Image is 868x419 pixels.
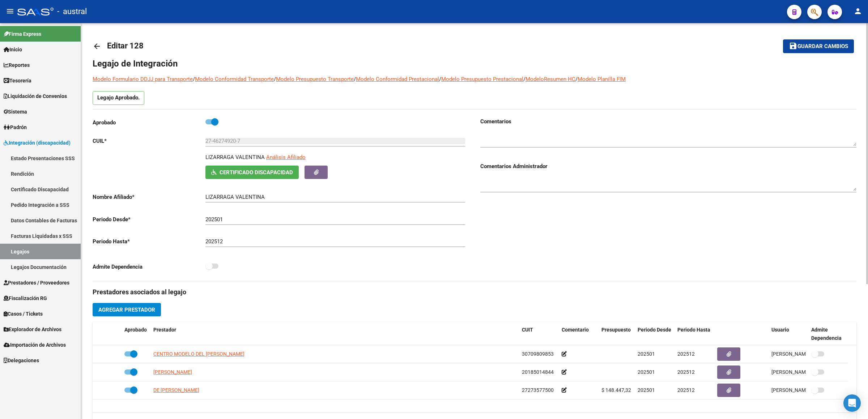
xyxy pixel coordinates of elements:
span: Integración (discapacidad) [4,139,71,147]
span: 202512 [677,369,695,375]
span: Aprobado [124,327,147,333]
span: Usuario [771,327,789,333]
a: Modelo Presupuesto Prestacional [441,76,523,82]
span: $ 148.447,32 [601,387,631,393]
a: ModeloResumen HC [526,76,575,82]
datatable-header-cell: Comentario [559,322,599,346]
span: Certificado Discapacidad [220,169,293,176]
p: Periodo Hasta [93,238,205,245]
mat-icon: person [854,7,862,16]
span: 20185014844 [522,369,554,375]
span: Periodo Hasta [677,327,710,333]
span: 202501 [638,351,655,357]
span: Comentario [562,327,589,333]
mat-icon: save [789,42,797,50]
span: [PERSON_NAME] [DATE] [771,351,828,357]
span: Análisis Afiliado [266,154,306,161]
h1: Legajo de Integración [93,58,856,69]
h3: Comentarios Administrador [480,162,856,170]
p: Admite Dependencia [93,263,205,271]
span: [PERSON_NAME] [153,369,192,375]
datatable-header-cell: Usuario [769,322,808,346]
mat-icon: arrow_back [93,42,101,51]
span: [PERSON_NAME] [DATE] [771,387,828,393]
span: DE [PERSON_NAME] [153,387,199,393]
p: Aprobado [93,119,205,127]
span: Prestadores / Proveedores [4,279,69,287]
h3: Comentarios [480,117,856,125]
span: 30709809853 [522,351,554,357]
mat-icon: menu [6,7,14,16]
datatable-header-cell: Presupuesto [599,322,635,346]
span: [PERSON_NAME] [DATE] [771,369,828,375]
span: Importación de Archivos [4,341,66,349]
p: CUIL [93,137,205,145]
span: - austral [57,4,87,20]
p: LIZARRAGA VALENTINA [205,153,265,161]
span: Delegaciones [4,356,39,364]
a: Modelo Planilla FIM [578,76,626,82]
datatable-header-cell: Prestador [150,322,519,346]
span: 202501 [638,369,655,375]
datatable-header-cell: Aprobado [122,322,150,346]
a: Modelo Presupuesto Transporte [276,76,354,82]
a: Modelo Conformidad Prestacional [356,76,439,82]
span: Tesorería [4,77,31,85]
span: Reportes [4,61,30,69]
datatable-header-cell: Periodo Desde [635,322,675,346]
span: Agregar Prestador [98,307,155,313]
span: Periodo Desde [638,327,671,333]
datatable-header-cell: Admite Dependencia [808,322,848,346]
span: Sistema [4,108,27,116]
a: Modelo Conformidad Transporte [195,76,274,82]
button: Certificado Discapacidad [205,166,299,179]
span: Presupuesto [601,327,631,333]
span: Admite Dependencia [811,327,842,341]
h3: Prestadores asociados al legajo [93,287,856,297]
span: Casos / Tickets [4,310,43,318]
p: Nombre Afiliado [93,193,205,201]
span: Explorador de Archivos [4,325,61,333]
span: 27273577500 [522,387,554,393]
span: Liquidación de Convenios [4,92,67,100]
span: Firma Express [4,30,41,38]
span: Fiscalización RG [4,294,47,302]
datatable-header-cell: Periodo Hasta [675,322,714,346]
datatable-header-cell: CUIT [519,322,559,346]
span: Padrón [4,123,27,131]
span: 202512 [677,387,695,393]
a: Modelo Formulario DDJJ para Transporte [93,76,193,82]
span: 202501 [638,387,655,393]
button: Guardar cambios [783,39,854,53]
div: Open Intercom Messenger [843,394,861,412]
button: Agregar Prestador [93,303,161,316]
span: 202512 [677,351,695,357]
span: Prestador [153,327,176,333]
span: Inicio [4,46,22,54]
span: Guardar cambios [797,43,848,50]
span: CENTRO MODELO DEL [PERSON_NAME] [153,351,244,357]
p: Periodo Desde [93,215,205,223]
p: Legajo Aprobado. [93,91,144,105]
span: Editar 128 [107,41,144,50]
span: CUIT [522,327,533,333]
